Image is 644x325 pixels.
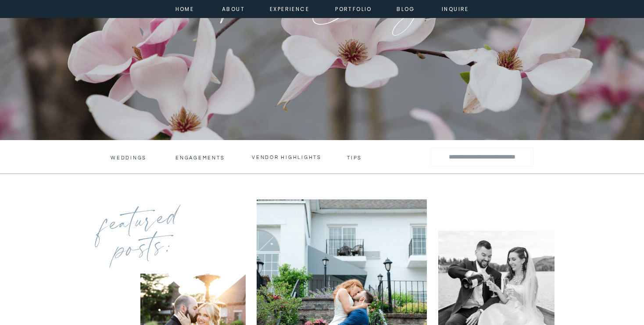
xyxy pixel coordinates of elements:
[252,154,322,160] a: vendor highlights
[440,4,471,12] a: inquire
[347,155,363,159] a: tips
[175,155,227,161] a: engagements
[173,4,197,12] a: home
[335,4,372,12] a: portfolio
[390,4,422,12] a: Blog
[270,4,305,12] a: experience
[111,155,145,161] a: Weddings
[222,4,242,12] a: about
[91,199,193,273] p: featured posts:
